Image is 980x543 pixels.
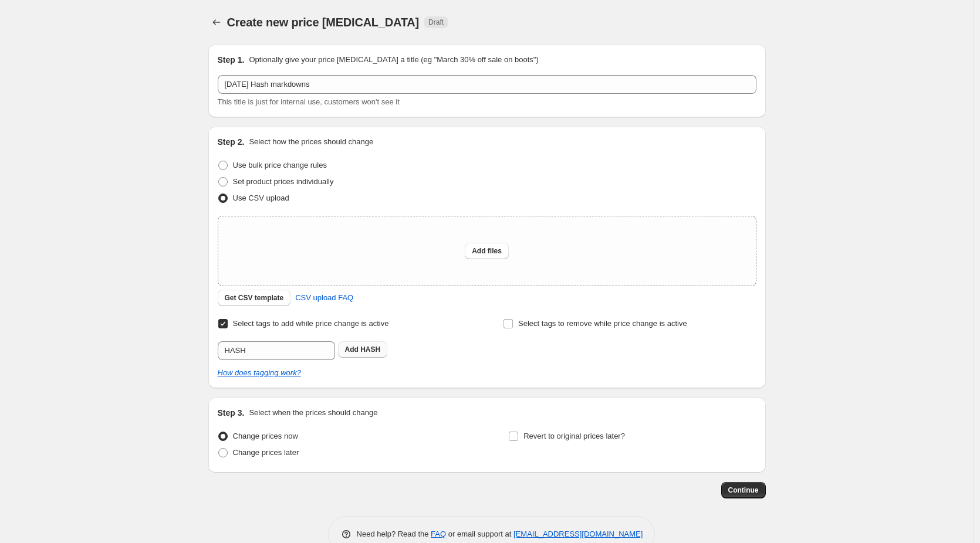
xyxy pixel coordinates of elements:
h2: Step 3. [218,407,245,419]
span: This title is just for internal use, customers won't see it [218,97,400,106]
button: Add HASH [338,341,388,358]
span: Use bulk price change rules [233,161,327,169]
b: Add [345,345,359,354]
span: Select tags to remove while price change is active [518,319,687,328]
button: Price change jobs [208,14,225,30]
a: FAQ [431,530,446,538]
span: Set product prices individually [233,177,334,186]
span: Revert to original prices later? [523,432,625,440]
span: Get CSV template [225,293,284,303]
span: Change prices now [233,432,298,440]
span: HASH [360,345,380,354]
span: Add files [472,246,502,256]
span: CSV upload FAQ [295,292,353,304]
h2: Step 2. [218,136,245,148]
button: Add files [465,243,509,259]
a: How does tagging work? [218,368,301,377]
button: Continue [721,482,766,498]
span: Create new price [MEDICAL_DATA] [227,16,420,29]
span: Use CSV upload [233,194,289,202]
span: Need help? Read the [357,530,431,538]
span: Continue [728,486,759,495]
h2: Step 1. [218,54,245,66]
input: 30% off holiday sale [218,75,756,94]
span: Change prices later [233,448,299,457]
p: Select when the prices should change [249,407,377,419]
span: Draft [428,18,444,27]
button: Get CSV template [218,290,291,306]
a: CSV upload FAQ [288,289,360,307]
a: [EMAIL_ADDRESS][DOMAIN_NAME] [513,530,643,538]
p: Select how the prices should change [249,136,373,148]
input: Select tags to add [218,341,335,360]
span: Select tags to add while price change is active [233,319,389,328]
span: or email support at [446,530,513,538]
p: Optionally give your price [MEDICAL_DATA] a title (eg "March 30% off sale on boots") [249,54,538,66]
